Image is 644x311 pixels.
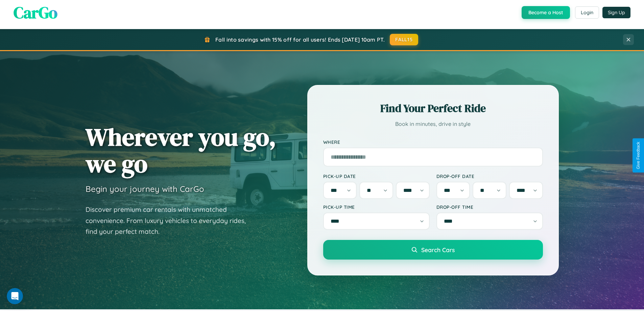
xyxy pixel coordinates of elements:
label: Drop-off Date [436,173,543,179]
label: Pick-up Date [323,173,430,179]
p: Book in minutes, drive in style [323,119,543,129]
button: Login [575,6,599,19]
button: Become a Host [522,6,570,19]
h1: Wherever you go, we go [86,124,276,177]
button: Search Cars [323,240,543,260]
iframe: Intercom live chat [7,288,23,304]
label: Drop-off Time [436,204,543,210]
p: Discover premium car rentals with unmatched convenience. From luxury vehicles to everyday rides, ... [86,204,255,237]
label: Pick-up Time [323,204,430,210]
button: FALL15 [390,34,418,45]
span: CarGo [14,1,57,24]
span: Fall into savings with 15% off for all users! Ends [DATE] 10am PT. [215,36,385,43]
button: Sign Up [602,7,630,18]
span: Search Cars [421,246,455,253]
h2: Find Your Perfect Ride [323,101,543,116]
label: Where [323,139,543,145]
div: Give Feedback [636,142,641,169]
h3: Begin your journey with CarGo [86,184,204,194]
